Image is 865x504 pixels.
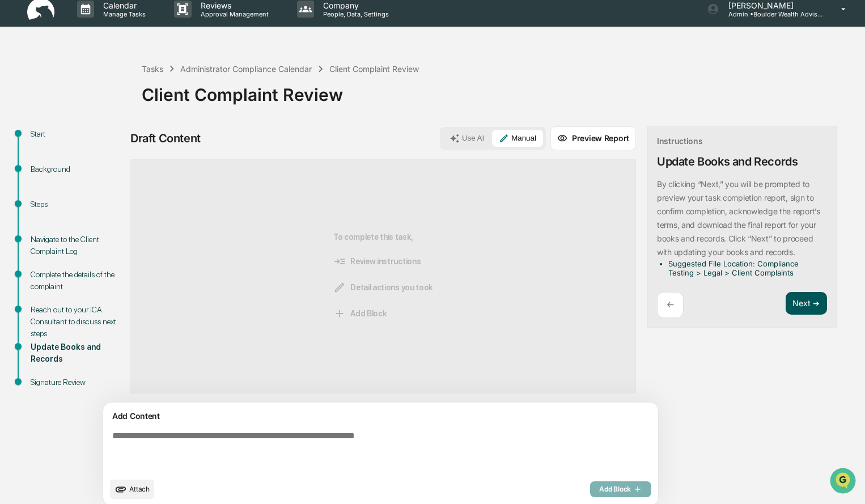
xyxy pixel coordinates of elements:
[719,10,825,18] p: Admin • Boulder Wealth Advisors
[110,409,651,423] div: Add Content
[719,1,825,10] p: [PERSON_NAME]
[333,281,433,294] span: Detail actions you took
[786,292,827,315] button: Next ➔
[193,90,206,104] button: Start new chat
[94,10,151,18] p: Manage Tasks
[31,304,124,340] div: Reach out to your ICA Consultant to discuss next steps
[31,269,124,293] div: Complete the details of the complaint
[492,130,543,147] button: Manual
[39,87,186,98] div: Start new chat
[82,144,91,153] div: 🗄️
[29,52,187,63] input: Clear
[11,144,20,153] div: 🖐️
[39,98,143,107] div: We're available if you need us!
[11,24,206,42] p: How can we help?
[192,10,274,18] p: Approval Management
[31,163,124,175] div: Background
[11,87,32,107] img: 1746055101610-c473b297-6a78-478c-a979-82029cc54cd1
[23,143,73,154] span: Preclearance
[129,485,150,493] span: Attach
[23,164,71,176] span: Data Lookup
[142,75,859,105] div: Client Complaint Review
[192,1,274,10] p: Reviews
[333,255,421,268] span: Review instructions
[31,341,124,365] div: Update Books and Records
[180,64,312,74] div: Administrator Compliance Calendar
[329,64,419,74] div: Client Complaint Review
[94,143,141,154] span: Attestations
[142,64,163,74] div: Tasks
[667,299,674,310] p: ←
[113,192,137,201] span: Pylon
[130,132,201,145] div: Draft Content
[31,376,124,388] div: Signature Review
[333,307,387,320] span: Add Block
[110,480,154,499] button: upload document
[11,166,20,175] div: 🔎
[668,259,822,277] li: Suggested File Location: Compliance Testing > Legal > Client Complaints
[94,1,151,10] p: Calendar
[314,10,395,18] p: People, Data, Settings
[314,1,395,10] p: Company
[7,160,76,180] a: 🔎Data Lookup
[31,234,124,257] div: Navigate to the Client Complaint Log
[80,192,137,201] a: Powered byPylon
[31,198,124,210] div: Steps
[550,126,636,150] button: Preview Report
[829,467,859,497] iframe: Open customer support
[443,130,491,147] button: Use AI
[657,179,820,257] p: By clicking “Next,” you will be prompted to preview your task completion report, sign to confirm ...
[7,138,78,159] a: 🖐️Preclearance
[31,128,124,140] div: Start
[657,155,798,168] div: Update Books and Records
[78,138,145,159] a: 🗄️Attestations
[333,178,433,375] div: To complete this task,
[657,136,703,146] div: Instructions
